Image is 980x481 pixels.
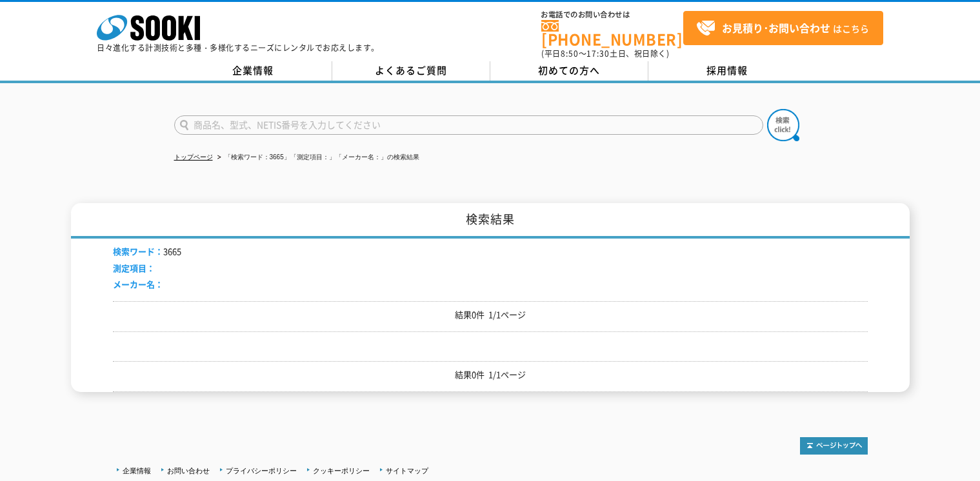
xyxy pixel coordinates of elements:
[586,48,610,59] span: 17:30
[113,278,163,290] span: メーカー名：
[226,467,297,475] a: プライバシーポリシー
[215,151,419,164] li: 「検索ワード：3665」「測定項目：」「メーカー名：」の検索結果
[113,308,868,322] p: 結果0件 1/1ページ
[174,115,763,135] input: 商品名、型式、NETIS番号を入力してください
[538,63,600,77] span: 初めての方へ
[97,44,379,52] p: 日々進化する計測技術と多種・多様化するニーズにレンタルでお応えします。
[332,61,490,81] a: よくあるご質問
[490,61,648,81] a: 初めての方へ
[113,245,181,259] li: 3665
[767,109,799,141] img: btn_search.png
[561,48,579,59] span: 8:50
[541,48,669,59] span: (平日 ～ 土日、祝日除く)
[71,203,910,239] h1: 検索結果
[722,20,830,35] strong: お見積り･お問い合わせ
[174,153,213,161] a: トップページ
[174,61,332,81] a: 企業情報
[167,467,210,475] a: お問い合わせ
[113,262,155,274] span: 測定項目：
[386,467,428,475] a: サイトマップ
[123,467,151,475] a: 企業情報
[541,20,683,46] a: [PHONE_NUMBER]
[313,467,370,475] a: クッキーポリシー
[683,11,883,45] a: お見積り･お問い合わせはこちら
[541,11,683,19] span: お電話でのお問い合わせは
[696,19,869,38] span: はこちら
[648,61,806,81] a: 採用情報
[113,368,868,382] p: 結果0件 1/1ページ
[113,245,163,257] span: 検索ワード：
[800,437,868,455] img: トップページへ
